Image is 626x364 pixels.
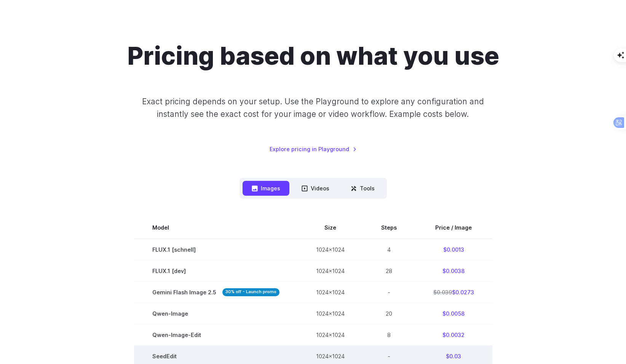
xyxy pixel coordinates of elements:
td: 1024x1024 [298,303,363,324]
td: 20 [363,303,415,324]
td: $0.0273 [415,281,492,303]
span: Gemini Flash Image 2.5 [152,288,279,297]
th: Price / Image [415,217,492,238]
button: Images [243,181,289,196]
td: Qwen-Image-Edit [134,324,298,345]
td: 28 [363,260,415,281]
td: Qwen-Image [134,303,298,324]
td: 1024x1024 [298,260,363,281]
th: Steps [363,217,415,238]
td: $0.0032 [415,324,492,345]
td: 8 [363,324,415,345]
p: Exact pricing depends on your setup. Use the Playground to explore any configuration and instantl... [128,95,498,121]
td: FLUX.1 [dev] [134,260,298,281]
strong: 30% off - Launch promo [222,288,279,296]
th: Size [298,217,363,238]
td: $0.0058 [415,303,492,324]
td: 1024x1024 [298,239,363,260]
a: Explore pricing in Playground [270,145,357,153]
td: FLUX.1 [schnell] [134,239,298,260]
td: $0.0038 [415,260,492,281]
button: Tools [342,181,384,196]
th: Model [134,217,298,238]
td: 1024x1024 [298,281,363,303]
td: - [363,281,415,303]
button: Videos [292,181,339,196]
td: 1024x1024 [298,324,363,345]
td: $0.0013 [415,239,492,260]
td: 4 [363,239,415,260]
s: $0.039 [433,289,452,295]
h1: Pricing based on what you use [127,41,499,71]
